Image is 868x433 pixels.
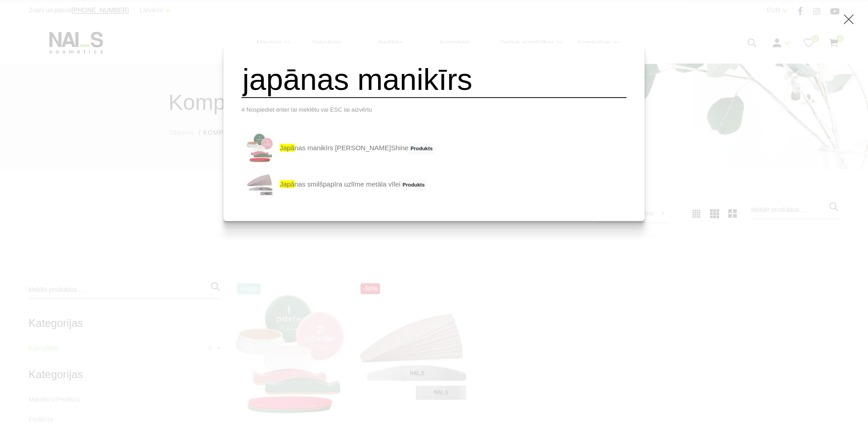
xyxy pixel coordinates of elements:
[242,61,626,98] input: Meklēt produktus ...
[409,143,435,154] span: Produkts
[242,167,427,203] a: japānas smilšpapīra uzlīme metāla vīleiProdukts
[280,144,295,152] span: japā
[280,180,295,188] span: japā
[400,180,427,191] span: Produkts
[242,106,372,113] span: # Nospiediet enter lai meklētu vai ESC lai aizvērtu
[242,130,434,167] a: japānas manikīrs [PERSON_NAME]ShineProdukts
